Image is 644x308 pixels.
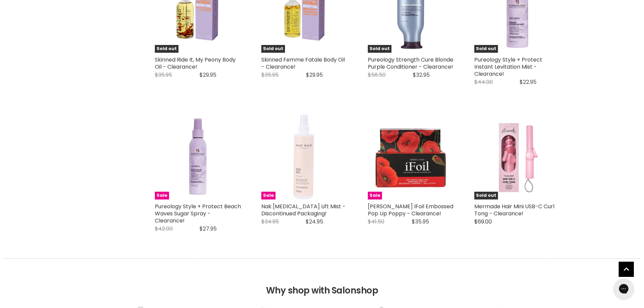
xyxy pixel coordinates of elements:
[474,45,498,53] span: Sold out
[368,45,391,53] span: Sold out
[306,71,323,79] span: $29.95
[199,225,217,233] span: $27.95
[261,113,348,199] img: Nak Hair Root Lift Mist - Discontinued Packaging!
[261,71,279,79] span: $35.95
[474,56,542,78] a: Pureology Style + Protect Instant Levitation Mist - Clearance!
[155,192,169,199] span: Sale
[474,113,560,199] a: Mermade Hair Mini USB-C Curl Tong - Clearance! Mermade Hair Mini USB-C Curl Tong - Clearance! Sol...
[155,56,236,71] a: Skinned Ride It, My Peony Body Oil - Clearance!
[155,45,178,53] span: Sold out
[368,71,386,79] span: $56.50
[261,45,285,53] span: Sold out
[3,258,641,306] h2: Why shop with Salonshop
[199,71,216,79] span: $29.95
[368,192,382,199] span: Sale
[368,56,453,71] a: Pureology Strength Cure Blonde Purple Conditioner - Clearance!
[261,56,345,71] a: Skinned Femme Fatale Body Oil - Clearance!
[619,262,634,279] span: Back to top
[306,218,323,226] span: $24.95
[155,71,172,79] span: $35.95
[261,218,279,226] span: $34.95
[368,113,454,199] a: Robert De Soto IFoil Embossed Pop Up Poppy - Clearance! Robert De Soto IFoil Embossed Pop Up Popp...
[520,78,536,86] span: $22.95
[619,262,634,277] a: Back to top
[155,113,241,199] img: Pureology Style + Protect Beach Waves Sugar Spray - Clearance!
[368,203,453,217] a: [PERSON_NAME] IFoil Embossed Pop Up Poppy - Clearance!
[610,276,637,301] iframe: Gorgias live chat messenger
[474,192,498,199] span: Sold out
[412,218,429,226] span: $35.95
[474,218,492,226] span: $69.00
[368,113,454,199] img: Robert De Soto IFoil Embossed Pop Up Poppy - Clearance!
[474,113,560,199] img: Mermade Hair Mini USB-C Curl Tong - Clearance!
[413,71,430,79] span: $32.95
[474,78,493,86] span: $44.00
[261,203,345,217] a: Nak [MEDICAL_DATA] Lift Mist - Discontinued Packaging!
[155,113,241,199] a: Pureology Style + Protect Beach Waves Sugar Spray - Clearance! Sale
[261,113,348,199] a: Nak Hair Root Lift Mist - Discontinued Packaging! Sale
[368,218,384,226] span: $41.50
[155,203,241,224] a: Pureology Style + Protect Beach Waves Sugar Spray - Clearance!
[261,192,276,199] span: Sale
[155,225,173,233] span: $42.00
[474,203,554,217] a: Mermade Hair Mini USB-C Curl Tong - Clearance!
